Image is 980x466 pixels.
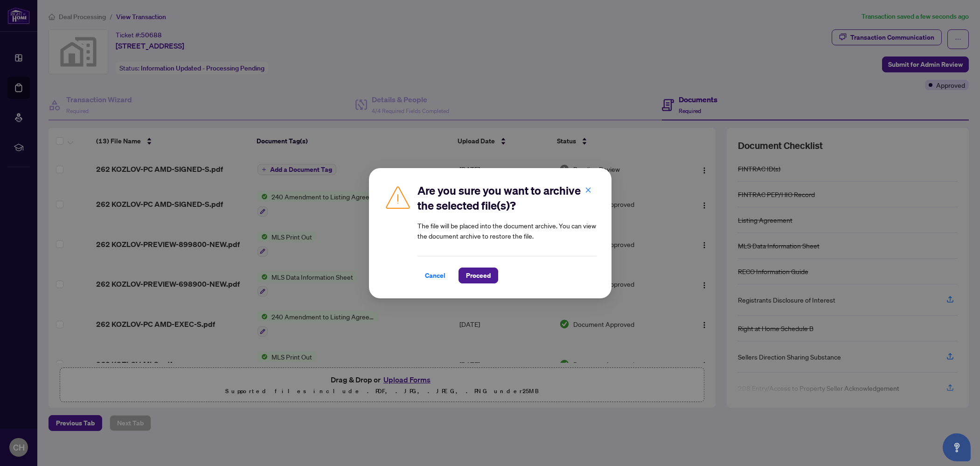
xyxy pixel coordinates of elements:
[466,268,491,283] span: Proceed
[943,433,971,461] button: Open asap
[585,186,591,193] span: close
[417,183,597,213] h2: Are you sure you want to archive the selected file(s)?
[417,220,597,241] article: The file will be placed into the document archive. You can view the document archive to restore t...
[384,183,412,211] img: Caution Icon
[417,268,453,283] button: Cancel
[459,268,498,283] button: Proceed
[425,268,445,283] span: Cancel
